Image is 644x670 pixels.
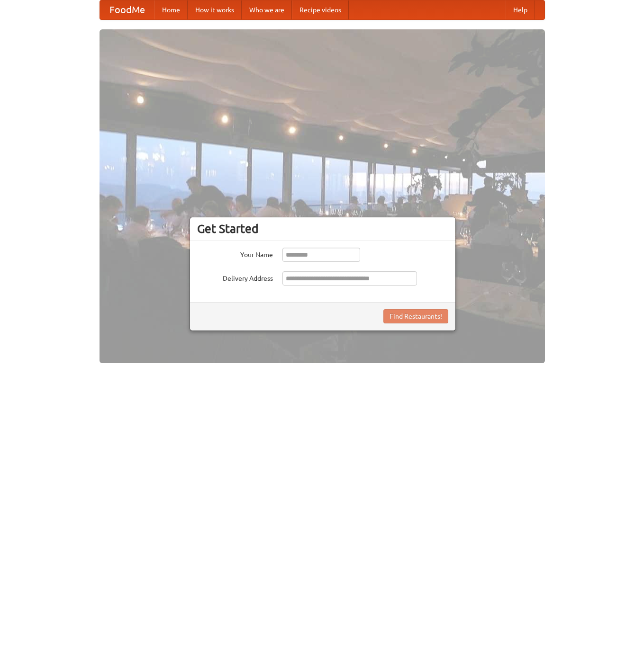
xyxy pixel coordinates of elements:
[197,271,273,283] label: Delivery Address
[383,309,448,323] button: Find Restaurants!
[197,248,273,259] label: Your Name
[154,0,188,19] a: Home
[242,0,292,19] a: Who we are
[506,0,535,19] a: Help
[197,222,448,236] h3: Get Started
[188,0,242,19] a: How it works
[100,0,154,19] a: FoodMe
[292,0,349,19] a: Recipe videos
